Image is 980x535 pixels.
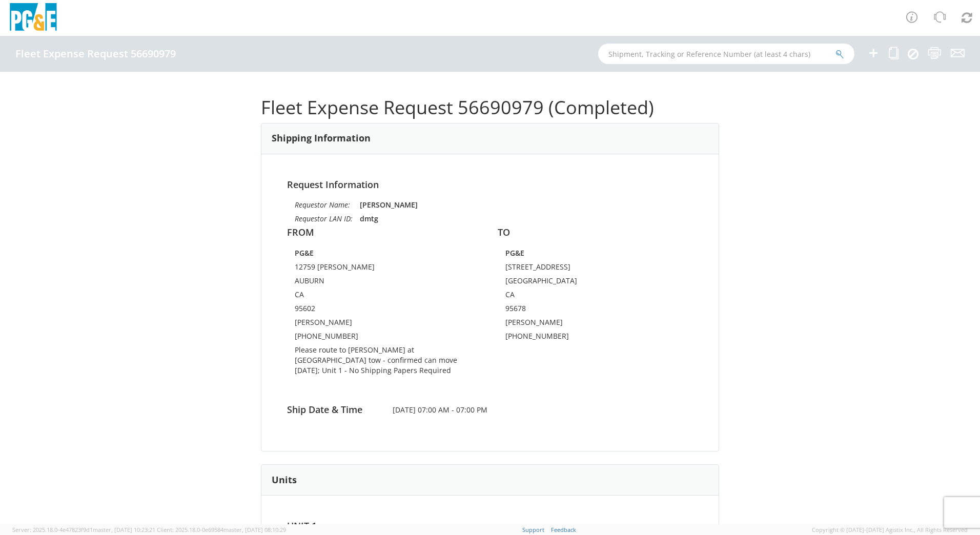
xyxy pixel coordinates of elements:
[295,200,350,210] i: Requestor Name:
[295,276,475,290] td: AUBURN
[505,303,663,317] td: 95678
[360,214,378,223] strong: dmtg
[287,521,485,531] h4: Unit 1
[505,290,663,303] td: CA
[598,44,854,64] input: Shipment, Tracking or Reference Number (at least 4 chars)
[279,405,385,415] h4: Ship Date & Time
[272,133,371,143] h3: Shipping Information
[15,48,176,59] h4: Fleet Expense Request 56690979
[272,475,297,485] h3: Units
[360,200,418,210] strong: [PERSON_NAME]
[505,276,663,290] td: [GEOGRAPHIC_DATA]
[812,526,968,534] span: Copyright © [DATE]-[DATE] Agistix Inc., All Rights Reserved
[505,262,663,276] td: [STREET_ADDRESS]
[295,331,475,345] td: [PHONE_NUMBER]
[261,97,719,118] h1: Fleet Expense Request 56690979 (Completed)
[505,317,663,331] td: [PERSON_NAME]
[498,228,693,238] h4: TO
[551,526,576,533] a: Feedback
[8,3,59,33] img: pge-logo-06675f144f4cfa6a6814.png
[295,214,353,223] i: Requestor LAN ID:
[287,228,482,238] h4: FROM
[287,180,693,190] h4: Request Information
[295,290,475,303] td: CA
[93,526,155,533] span: master, [DATE] 10:23:21
[295,248,314,258] strong: PG&E
[157,526,286,533] span: Client: 2025.18.0-0e69584
[223,526,286,533] span: master, [DATE] 08:10:29
[295,262,475,276] td: 12759 [PERSON_NAME]
[295,345,475,379] td: Please route to [PERSON_NAME] at [GEOGRAPHIC_DATA] tow - confirmed can move [DATE]; Unit 1 - No S...
[505,248,524,258] strong: PG&E
[12,526,155,533] span: Server: 2025.18.0-4e47823f9d1
[295,317,475,331] td: [PERSON_NAME]
[505,331,663,345] td: [PHONE_NUMBER]
[385,405,596,415] span: [DATE] 07:00 AM - 07:00 PM
[295,303,475,317] td: 95602
[522,526,544,533] a: Support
